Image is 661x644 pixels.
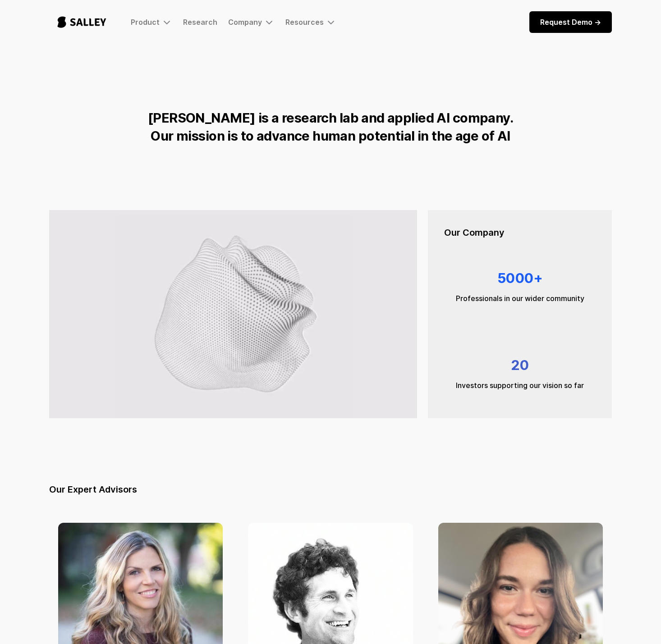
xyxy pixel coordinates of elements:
div: 20 [444,353,596,377]
div: Company [228,18,262,27]
div: Resources [285,18,324,27]
div: Resources [285,17,336,27]
div: Investors supporting our vision so far [444,380,596,391]
strong: [PERSON_NAME] is a research lab and applied AI company. Our mission is to advance human potential... [148,110,513,144]
div: Professionals in our wider community [444,293,596,304]
div: Company [228,17,275,27]
div: Product [131,18,160,27]
a: Request Demo -> [529,11,612,33]
h5: Our Expert Advisors [49,483,612,496]
a: home [49,7,115,37]
div: 5000+ [444,266,596,290]
a: Research [183,18,217,27]
div: Product [131,17,172,27]
h5: Our Company [444,226,596,239]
